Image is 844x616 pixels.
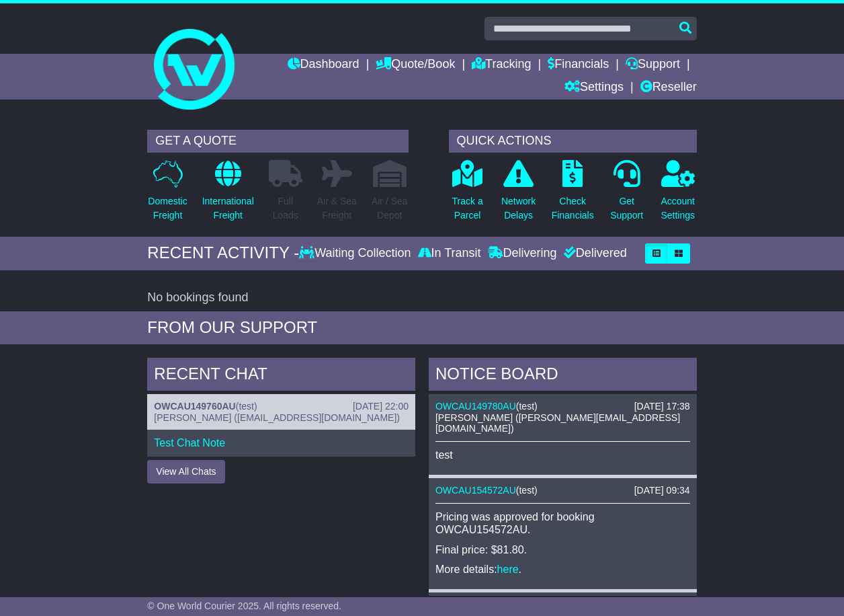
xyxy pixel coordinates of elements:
[560,246,627,261] div: Delivered
[661,194,695,223] p: Account Settings
[435,563,690,576] p: More details: .
[435,485,690,496] div: ( )
[202,194,254,223] p: International Freight
[452,159,484,230] a: Track aParcel
[269,194,302,223] p: Full Loads
[288,54,360,77] a: Dashboard
[501,159,536,230] a: NetworkDelays
[299,246,414,261] div: Waiting Collection
[154,401,235,412] a: OWCAU149760AU
[317,194,357,223] p: Air & Sea Freight
[372,194,408,223] p: Air / Sea Depot
[435,543,690,556] p: Final price: $81.80.
[147,291,696,305] div: No bookings found
[148,194,187,223] p: Domestic Freight
[634,401,690,412] div: [DATE] 17:38
[147,601,341,611] span: © One World Courier 2025. All rights reserved.
[435,485,516,496] a: OWCAU154572AU
[640,77,697,100] a: Reseller
[660,159,695,230] a: AccountSettings
[609,159,644,230] a: GetSupport
[147,358,415,394] div: RECENT CHAT
[435,401,690,412] div: ( )
[452,194,483,223] p: Track a Parcel
[239,401,254,412] span: test
[147,130,408,153] div: GET A QUOTE
[626,54,680,77] a: Support
[202,159,255,230] a: InternationalFreight
[147,159,187,230] a: DomesticFreight
[376,54,455,77] a: Quote/Book
[435,401,516,412] a: OWCAU149780AU
[154,401,409,412] div: ( )
[154,412,400,423] span: [PERSON_NAME] ([EMAIL_ADDRESS][DOMAIN_NAME])
[449,130,697,153] div: QUICK ACTIONS
[154,436,409,449] p: Test Chat Note
[435,412,680,434] span: [PERSON_NAME] ([PERSON_NAME][EMAIL_ADDRESS][DOMAIN_NAME])
[548,54,609,77] a: Financials
[472,54,531,77] a: Tracking
[519,401,534,412] span: test
[415,246,484,261] div: In Transit
[147,318,696,338] div: FROM OUR SUPPORT
[634,485,690,496] div: [DATE] 09:34
[435,510,690,536] p: Pricing was approved for booking OWCAU154572AU.
[353,401,409,412] div: [DATE] 22:00
[147,460,224,484] button: View All Chats
[519,485,534,496] span: test
[484,246,560,261] div: Delivering
[435,449,690,461] p: test
[501,194,536,223] p: Network Delays
[564,77,624,100] a: Settings
[610,194,643,223] p: Get Support
[497,564,519,575] a: here
[429,358,697,394] div: NOTICE BOARD
[552,194,594,223] p: Check Financials
[147,243,299,263] div: RECENT ACTIVITY -
[551,159,595,230] a: CheckFinancials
